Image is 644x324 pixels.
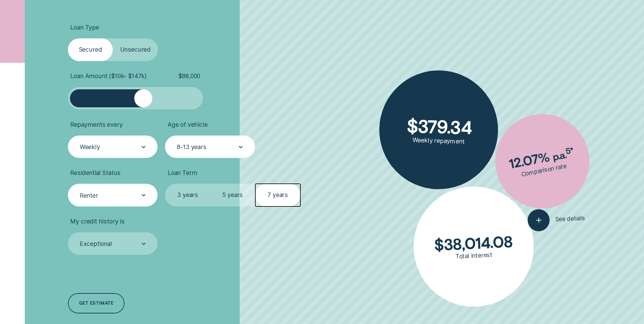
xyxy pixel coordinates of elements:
label: 3 years [165,184,210,206]
span: My credit history is [70,218,124,225]
div: Weekly [80,143,100,151]
span: See details [555,214,585,223]
span: Loan Amount ( $10k - $147k ) [70,72,147,80]
span: Repayments every [70,121,123,128]
label: 5 years [210,184,255,206]
div: Renter [80,192,98,199]
a: Get estimate [68,293,125,313]
button: See details [527,207,586,232]
label: 7 years [255,184,300,206]
span: Age of vehicle [168,121,208,128]
span: Residential Status [70,169,121,177]
span: $ 88,000 [178,72,200,80]
div: Exceptional [80,240,112,248]
span: Loan Term [168,169,197,177]
div: 8-13 years [177,143,206,151]
label: Secured [68,38,113,61]
span: Loan Type [70,24,99,31]
label: Unsecured [113,38,158,61]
